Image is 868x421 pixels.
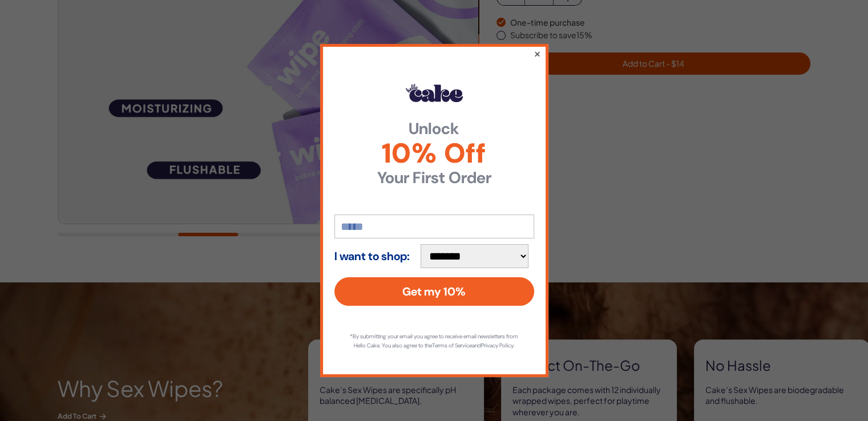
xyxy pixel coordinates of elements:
[481,342,513,349] a: Privacy Policy
[334,140,534,167] span: 10% Off
[334,277,534,306] button: Get my 10%
[334,250,410,262] strong: I want to shop:
[406,84,463,102] img: Hello Cake
[533,47,540,60] button: ×
[432,342,472,349] a: Terms of Service
[346,332,523,350] p: *By submitting your email you agree to receive email newsletters from Hello Cake. You also agree ...
[334,170,534,186] strong: Your First Order
[334,121,534,137] strong: Unlock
